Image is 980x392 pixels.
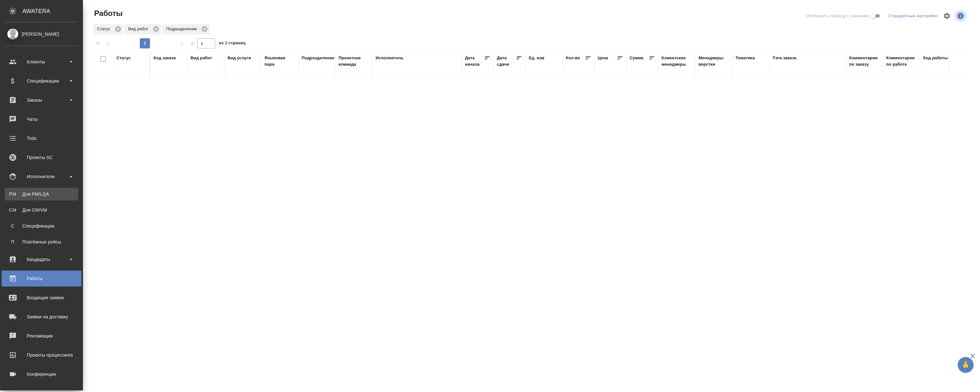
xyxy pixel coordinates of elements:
div: Код работы [923,55,948,61]
a: Конференции [2,366,81,382]
a: CMДля CM/VM [5,204,78,216]
span: 🙏 [960,358,971,372]
div: Статус [116,55,131,61]
div: Вид работ [124,24,161,34]
div: Заявки на доставку [5,312,78,322]
a: Заявки на доставку [2,309,81,325]
div: AWATERA [22,5,83,18]
div: Сумма [630,55,643,61]
div: Чаты [5,114,78,124]
button: 🙏 [958,357,974,373]
div: Заказы [5,95,78,105]
div: [PERSON_NAME] [5,31,78,38]
div: Исполнители [5,172,78,181]
div: Конференции [5,369,78,379]
p: Статус [97,26,113,32]
div: Вид работ [191,55,212,61]
div: Клиенты [5,57,78,67]
div: Цена [598,55,608,61]
div: Языковая пара [265,55,295,68]
div: Спецификации [5,76,78,86]
div: Комментарии по заказу [849,55,880,68]
a: PMДля PM/LQA [5,188,78,200]
div: Спецификации [8,223,75,229]
span: Посмотреть информацию [954,10,968,22]
div: Рекламации [5,331,78,341]
span: Настроить таблицу [939,8,954,24]
div: Подразделение [162,24,210,34]
div: Подразделение [302,55,334,61]
div: Проекты процессинга [5,350,78,360]
div: Менеджеры верстки [699,55,729,68]
div: Вид услуги [228,55,251,61]
span: Отобразить таблицу с оценками [806,13,869,19]
a: Todo [2,130,81,146]
div: Тематика [736,55,755,61]
div: Дата сдачи [497,55,516,68]
a: Входящие заявки [2,290,81,306]
div: Статус [93,24,123,34]
a: Чаты [2,111,81,127]
div: Работы [5,274,78,283]
div: Исполнитель [376,55,404,61]
div: Проектная команда [339,55,369,68]
div: Клиентские менеджеры [662,55,692,68]
a: Проекты процессинга [2,347,81,363]
a: ППлатёжные рейсы [5,236,78,248]
div: Проекты SC [5,153,78,162]
div: Todo [5,134,78,143]
a: ССпецификации [5,220,78,232]
p: Вид работ [128,26,151,32]
a: Рекламации [2,328,81,344]
div: split button [887,11,939,21]
p: Подразделение [166,26,199,32]
div: Кандидаты [5,255,78,264]
span: Работы [93,8,123,18]
div: Код заказа [153,55,176,61]
a: Проекты SC [2,149,81,165]
div: Кол-во [566,55,580,61]
div: Для PM/LQA [8,191,75,197]
span: из 1 страниц [219,39,246,48]
div: Платёжные рейсы [8,239,75,245]
div: Для CM/VM [8,207,75,213]
div: Комментарии по работе [886,55,917,68]
div: Ед. изм [529,55,544,61]
div: Входящие заявки [5,293,78,302]
a: Работы [2,271,81,287]
div: Дата начала [465,55,484,68]
div: Тэги заказа [773,55,797,61]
